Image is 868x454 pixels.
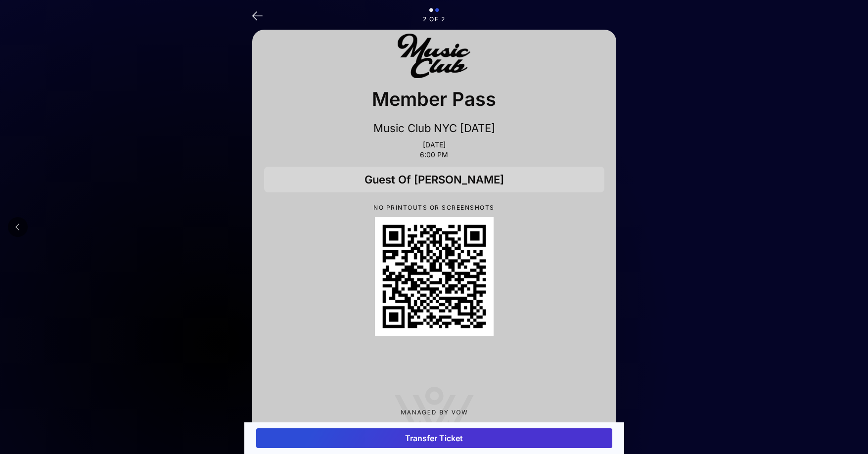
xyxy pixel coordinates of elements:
button: Transfer Ticket [256,428,612,448]
p: 6:00 PM [264,151,604,159]
p: 2 of 2 [252,16,616,23]
p: Member Pass [264,85,604,113]
div: QR Code [375,217,494,336]
p: Music Club NYC [DATE] [264,121,604,135]
p: NO PRINTOUTS OR SCREENSHOTS [264,204,604,211]
div: Guest Of [PERSON_NAME] [264,167,604,192]
p: [DATE] [264,141,604,149]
